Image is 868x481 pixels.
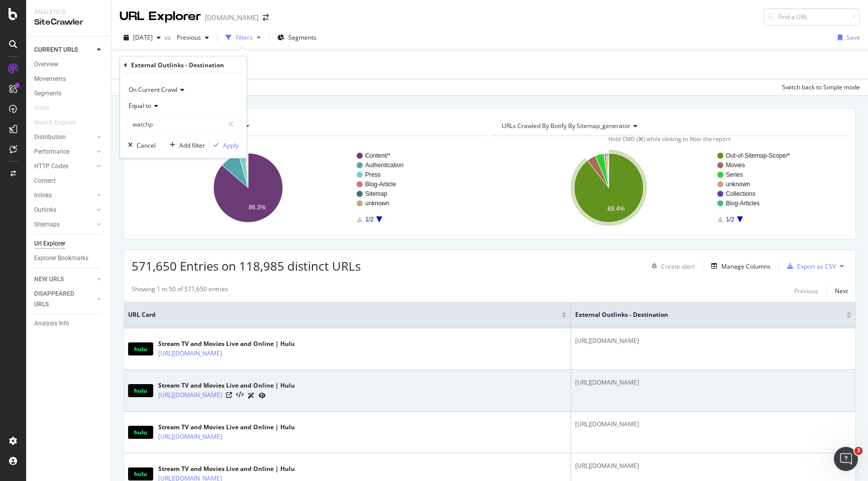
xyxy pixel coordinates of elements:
a: HTTP Codes [34,161,94,172]
button: Next [835,285,848,297]
button: Segments [273,30,320,46]
div: Stream TV and Movies Live and Online | Hulu [158,464,295,473]
span: Hold CMD (⌘) while clicking to filter the report. [608,135,732,143]
div: URL Explorer [120,8,201,25]
div: Switch back to Simple mode [782,83,860,91]
span: Equal to [129,101,151,110]
a: Search Engines [34,117,86,128]
h4: URLs Crawled By Botify By sitemap_generator [500,118,839,134]
button: View HTML Source [236,392,244,399]
span: 2025 Aug. 23rd [133,33,153,42]
div: NEW URLS [34,274,64,285]
div: Apply [223,141,239,149]
button: Add filter [166,140,205,150]
iframe: Intercom live chat [834,447,858,471]
div: Stream TV and Movies Live and Online | Hulu [158,339,295,348]
span: 3 [854,447,862,455]
a: DISAPPEARED URLS [34,289,94,310]
span: Previous [173,33,201,42]
div: CURRENT URLS [34,45,78,55]
button: [DATE] [120,30,165,46]
a: [URL][DOMAIN_NAME] [158,432,222,442]
div: [URL][DOMAIN_NAME] [575,420,851,429]
div: Content [34,176,56,186]
a: [URL][DOMAIN_NAME] [158,390,222,400]
a: Inlinks [34,190,94,201]
img: main image [128,342,153,355]
a: Visit Online Page [226,392,232,398]
div: Visits [34,103,49,113]
img: main image [128,426,153,439]
a: Performance [34,147,94,157]
text: 86.3% [249,204,266,211]
a: Movements [34,74,104,84]
div: Explorer Bookmarks [34,253,88,264]
text: 89.4% [607,205,624,212]
a: NEW URLS [34,274,94,285]
text: Content/* [365,152,390,159]
button: Cancel [124,140,156,150]
text: unknown [726,181,750,188]
span: URLs Crawled By Botify By sitemap_generator [502,122,630,130]
div: Cancel [137,141,156,149]
div: Add filter [179,141,205,149]
span: On Current Crawl [129,85,177,94]
div: Filters [236,33,253,42]
svg: A chart. [492,144,848,231]
span: Segments [288,33,316,42]
h4: URLs Crawled By Botify By pagetype [139,118,478,134]
div: arrow-right-arrow-left [263,14,269,21]
img: main image [128,384,153,397]
a: Content [34,176,104,186]
text: 1/2 [726,216,734,223]
div: Movements [34,74,66,84]
div: [DOMAIN_NAME] [205,13,259,23]
a: Distribution [34,132,94,143]
a: Segments [34,88,104,99]
text: Sitemap [365,190,387,197]
div: External Outlinks - Destination [131,61,224,69]
text: Out-of-Sitemap-Scope/* [726,152,790,159]
div: Analysis Info [34,318,69,329]
div: Outlinks [34,205,56,215]
div: Save [846,33,860,42]
button: Previous [794,285,818,297]
svg: A chart. [132,144,487,231]
button: Apply [209,140,239,150]
a: Url Explorer [34,238,104,249]
div: Export as CSV [797,262,836,271]
div: Performance [34,147,69,157]
div: Showing 1 to 50 of 571,650 entries [132,285,228,297]
div: SiteCrawler [34,17,103,28]
button: Manage Columns [707,260,771,272]
div: [URL][DOMAIN_NAME] [575,336,851,345]
a: CURRENT URLS [34,45,94,55]
div: Stream TV and Movies Live and Online | Hulu [158,423,295,432]
div: Manage Columns [721,262,771,271]
div: Sitemaps [34,219,60,230]
div: Create alert [661,262,695,271]
div: [URL][DOMAIN_NAME] [575,378,851,387]
div: Url Explorer [34,238,65,249]
a: [URL][DOMAIN_NAME] [158,348,222,358]
div: HTTP Codes [34,161,68,172]
button: Create alert [647,258,695,274]
div: Overview [34,59,58,70]
text: Authentication [365,162,403,169]
div: Analytics [34,8,103,17]
span: External Outlinks - Destination [575,310,831,319]
div: Segments [34,88,61,99]
div: Distribution [34,132,66,143]
div: Inlinks [34,190,52,201]
div: Search Engines [34,117,76,128]
text: unknown [365,200,389,207]
text: Series [726,171,743,178]
a: Sitemaps [34,219,94,230]
span: vs [165,33,173,42]
a: URL Inspection [259,390,266,401]
span: 571,650 Entries on 118,985 distinct URLs [132,258,361,274]
a: Explorer Bookmarks [34,253,104,264]
a: AI Url Details [248,390,255,401]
